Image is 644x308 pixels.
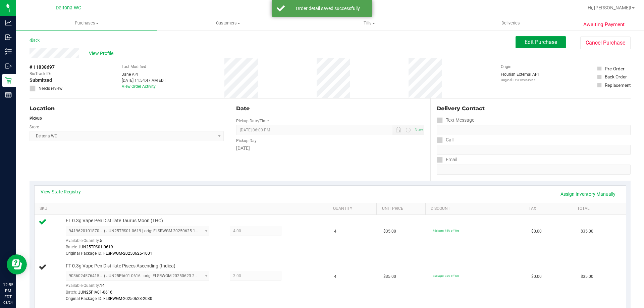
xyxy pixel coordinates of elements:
[433,229,459,232] span: 75dvape: 75% off line
[581,273,593,280] span: $35.00
[433,274,459,278] span: 75dvape: 75% off line
[103,296,152,301] span: FLSRWGM-20250623-2030
[30,77,52,84] span: Submitted
[288,5,367,12] div: Order detail saved successfully
[66,263,175,269] span: FT 0.3g Vape Pen Distillate Pisces Ascending (Indica)
[30,64,55,71] span: # 11838697
[66,296,102,301] span: Original Package ID:
[89,50,116,57] span: View Profile
[5,91,12,98] inline-svg: Reports
[437,115,474,125] label: Text Message
[437,125,631,135] input: Format: (999) 999-9999
[122,71,166,77] div: Jane API
[66,290,77,295] span: Batch:
[16,16,157,30] a: Purchases
[5,34,12,41] inline-svg: Inbound
[66,218,163,224] span: FT 0.3g Vape Pen Distillate Taurus Moon (THC)
[5,19,12,26] inline-svg: Analytics
[581,228,593,235] span: $35.00
[299,16,440,30] a: Tills
[299,20,439,26] span: Tills
[56,5,81,11] span: Deltona WC
[580,37,631,49] button: Cancel Purchase
[236,145,424,152] div: [DATE]
[334,273,336,280] span: 4
[556,188,620,200] a: Assign Inventory Manually
[383,228,396,235] span: $35.00
[3,282,13,300] p: 12:55 PM EDT
[78,290,112,295] span: JUN25PIA01-0616
[236,118,269,124] label: Pickup Date/Time
[440,16,581,30] a: Deliveries
[5,77,12,84] inline-svg: Retail
[516,36,566,48] button: Edit Purchase
[437,135,453,145] label: Call
[531,228,542,235] span: $0.00
[529,206,570,211] a: Tax
[605,82,631,88] div: Replacement
[103,251,152,256] span: FLSRWGM-20250625-1001
[383,273,396,280] span: $35.00
[382,206,423,211] a: Unit Price
[30,105,224,113] div: Location
[30,124,39,130] label: Store
[492,20,529,26] span: Deliveries
[3,300,13,305] p: 08/24
[501,77,539,82] p: Original ID: 316964967
[66,281,217,294] div: Available Quantity:
[583,21,625,28] span: Awaiting Payment
[605,65,625,72] div: Pre-Order
[236,105,424,113] div: Date
[5,48,12,55] inline-svg: Inventory
[40,206,325,211] a: SKU
[100,283,105,288] span: 14
[158,20,298,26] span: Customers
[501,71,539,82] div: Flourish External API
[30,38,40,43] a: Back
[437,155,457,165] label: Email
[30,71,51,77] span: BioTrack ID:
[334,228,336,235] span: 4
[525,39,557,45] span: Edit Purchase
[66,245,77,249] span: Batch:
[7,254,27,274] iframe: Resource center
[100,238,102,243] span: 5
[66,251,102,256] span: Original Package ID:
[588,5,631,10] span: Hi, [PERSON_NAME]!
[39,85,62,91] span: Needs review
[41,188,81,195] a: View State Registry
[122,64,146,70] label: Last Modified
[122,77,166,83] div: [DATE] 11:54:47 AM EDT
[16,20,157,26] span: Purchases
[78,245,113,249] span: JUN25TRS01-0619
[437,105,631,113] div: Delivery Contact
[501,64,512,70] label: Origin
[5,63,12,69] inline-svg: Outbound
[157,16,299,30] a: Customers
[53,71,54,77] span: -
[605,73,627,80] div: Back Order
[333,206,374,211] a: Quantity
[577,206,618,211] a: Total
[236,138,257,144] label: Pickup Day
[531,273,542,280] span: $0.00
[122,84,156,89] a: View Order Activity
[431,206,521,211] a: Discount
[66,236,217,249] div: Available Quantity:
[437,145,631,155] input: Format: (999) 999-9999
[30,116,42,121] strong: Pickup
